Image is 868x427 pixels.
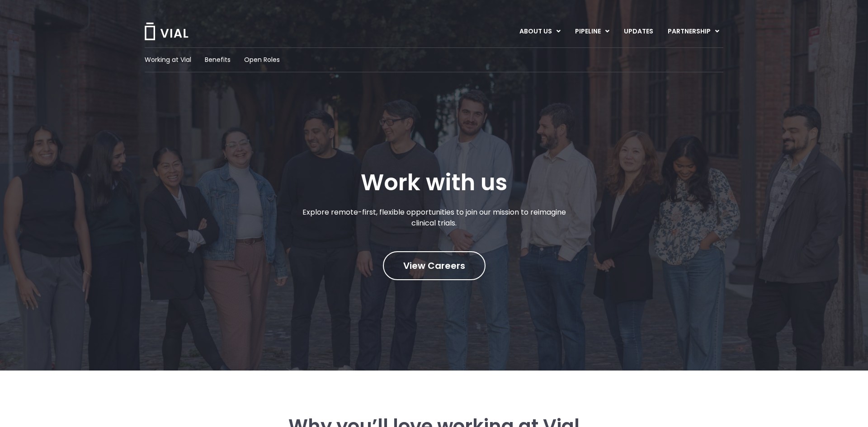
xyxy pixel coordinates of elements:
[361,169,507,196] h1: Work with us
[568,24,616,39] a: PIPELINEMenu Toggle
[660,24,726,39] a: PARTNERSHIPMenu Toggle
[512,24,567,39] a: ABOUT USMenu Toggle
[617,24,660,39] a: UPDATES
[383,251,486,280] a: View Careers
[403,260,465,272] span: View Careers
[145,55,191,65] a: Working at Vial
[293,207,576,229] p: Explore remote-first, flexible opportunities to join our mission to reimagine clinical trials.
[244,55,280,65] a: Open Roles
[144,23,189,40] img: Vial Logo
[205,55,231,65] a: Benefits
